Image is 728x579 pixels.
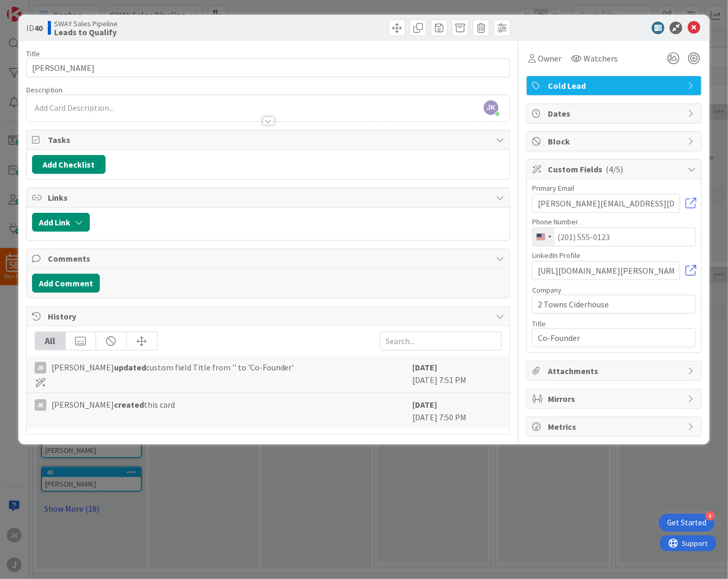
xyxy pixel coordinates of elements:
[34,23,43,33] b: 40
[35,332,66,350] div: All
[532,319,546,328] label: Title
[548,163,682,175] span: Custom Fields
[548,365,682,377] span: Attachments
[548,135,682,148] span: Block
[26,49,40,58] label: Title
[606,164,623,174] span: ( 4/5 )
[48,252,491,265] span: Comments
[705,511,715,521] div: 4
[32,155,106,174] button: Add Checklist
[32,274,100,293] button: Add Comment
[32,213,90,232] button: Add Link
[412,398,502,423] div: [DATE] 7:50 PM
[659,514,715,532] div: Open Get Started checklist, remaining modules: 4
[35,399,46,411] div: JK
[532,184,696,192] div: Primary Email
[412,362,437,373] b: [DATE]
[484,100,498,115] span: JK
[48,133,491,146] span: Tasks
[114,399,144,410] b: created
[51,398,175,411] span: [PERSON_NAME] this card
[48,191,491,204] span: Links
[667,518,706,528] div: Get Started
[548,79,682,92] span: Cold Lead
[114,362,146,373] b: updated
[532,218,696,225] div: Phone Number
[412,361,502,387] div: [DATE] 7:51 PM
[584,52,618,65] span: Watchers
[548,107,682,120] span: Dates
[380,332,502,350] input: Search...
[532,252,696,259] div: LinkedIn Profile
[22,2,48,14] span: Support
[532,285,561,295] label: Company
[532,228,696,246] input: (201) 555-0123
[51,361,294,374] span: [PERSON_NAME] custom field Title from '' to 'Co-Founder'
[54,28,118,36] b: Leads to Qualify
[533,228,555,246] button: Selected country
[26,58,511,77] input: type card name here...
[48,310,491,323] span: History
[412,399,437,410] b: [DATE]
[548,420,682,433] span: Metrics
[35,362,46,374] div: JK
[538,52,561,65] span: Owner
[26,85,63,95] span: Description
[548,392,682,405] span: Mirrors
[26,22,43,34] span: ID
[54,19,118,28] span: SWAY Sales Pipeline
